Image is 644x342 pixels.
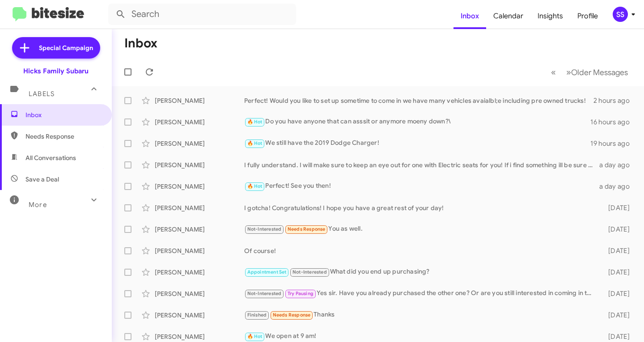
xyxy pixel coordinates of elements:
[546,63,633,81] nav: Page navigation example
[247,119,263,125] span: 🔥 Hot
[247,334,263,339] span: 🔥 Hot
[598,332,637,341] div: [DATE]
[593,96,637,105] div: 2 hours ago
[247,140,263,146] span: 🔥 Hot
[530,3,570,29] a: Insights
[546,63,561,81] button: Previous
[244,160,598,169] div: I fully understand. I will make sure to keep an eye out for one with Electric seats for you! If i...
[244,310,598,320] div: Thanks
[453,3,486,29] a: Inbox
[244,288,598,299] div: Yes sir. Have you already purchased the other one? Or are you still interested in coming in to ch...
[25,110,102,119] span: Inbox
[551,67,556,78] span: «
[598,225,637,234] div: [DATE]
[605,7,634,22] button: SS
[155,118,244,127] div: [PERSON_NAME]
[29,90,55,98] span: Labels
[566,67,571,78] span: »
[155,139,244,148] div: [PERSON_NAME]
[561,63,633,81] button: Next
[155,96,244,105] div: [PERSON_NAME]
[598,203,637,212] div: [DATE]
[25,132,102,141] span: Needs Response
[590,139,637,148] div: 19 hours ago
[244,96,593,105] div: Perfect! Would you like to set up sometime to come in we have many vehicles avaialbl;e including ...
[155,203,244,212] div: [PERSON_NAME]
[29,201,47,209] span: More
[12,37,100,59] a: Special Campaign
[155,311,244,320] div: [PERSON_NAME]
[25,175,59,184] span: Save a Deal
[613,7,628,22] div: SS
[23,67,89,76] div: Hicks Family Subaru
[570,3,605,29] a: Profile
[598,160,637,169] div: a day ago
[155,268,244,277] div: [PERSON_NAME]
[244,246,598,255] div: Of course!
[590,118,637,127] div: 16 hours ago
[155,332,244,341] div: [PERSON_NAME]
[288,291,314,296] span: Try Pausing
[292,269,327,275] span: Not-Interested
[244,117,590,127] div: Do you have anyone that can asssit or anymore moeny down?\
[598,268,637,277] div: [DATE]
[247,291,282,296] span: Not-Interested
[244,224,598,234] div: You as well.
[598,311,637,320] div: [DATE]
[598,182,637,191] div: a day ago
[247,269,287,275] span: Appointment Set
[155,160,244,169] div: [PERSON_NAME]
[571,68,628,77] span: Older Messages
[155,182,244,191] div: [PERSON_NAME]
[155,289,244,298] div: [PERSON_NAME]
[244,181,598,191] div: Perfect! See you then!
[598,289,637,298] div: [DATE]
[247,226,282,232] span: Not-Interested
[155,246,244,255] div: [PERSON_NAME]
[244,267,598,277] div: What did you end up purchasing?
[288,226,326,232] span: Needs Response
[25,153,76,162] span: All Conversations
[244,331,598,342] div: We open at 9 am!
[155,225,244,234] div: [PERSON_NAME]
[39,43,93,52] span: Special Campaign
[273,312,311,318] span: Needs Response
[486,3,530,29] a: Calendar
[244,138,590,148] div: We still have the 2019 Dodge Charger!
[247,183,263,189] span: 🔥 Hot
[244,203,598,212] div: I gotcha! Congratulations! I hope you have a great rest of your day!
[124,36,157,51] h1: Inbox
[598,246,637,255] div: [DATE]
[247,312,267,318] span: Finished
[108,4,296,25] input: Search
